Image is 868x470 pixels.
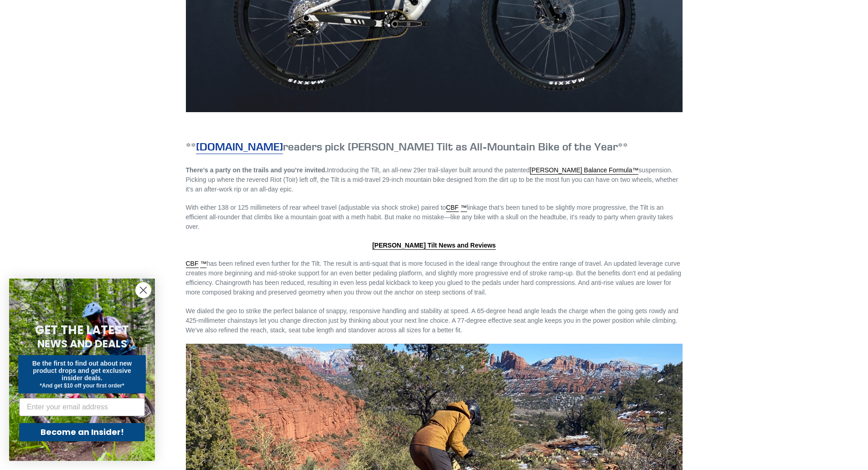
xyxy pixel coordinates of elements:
[446,204,459,212] a: CBF
[19,423,145,441] button: Become an Insider!
[186,166,678,193] span: Introducing the Tilt, an all-new 29er trail-slayer built around the patented suspension. Picking ...
[186,139,628,154] strong: ** readers pick [PERSON_NAME] Tilt as All-Mountain Bike of the Year**
[372,242,496,249] span: [PERSON_NAME] Tilt News and Reviews
[200,260,206,268] a: ™
[35,322,129,338] span: GET THE LATEST
[372,242,496,250] a: [PERSON_NAME] Tilt News and Reviews
[37,336,127,351] span: NEWS AND DEALS
[186,166,327,174] span: There’s a party on the trails and you’re invited.
[32,360,132,382] span: Be the first to find out about new product drops and get exclusive insider deals.
[186,307,678,334] span: We dialed the geo to strike the perfect balance of snappy, responsive handling and stability at s...
[40,382,124,389] span: *And get $10 off your first order*
[186,260,682,296] span: has been refined even further for the Tilt. The result is anti-squat that is more focused in the ...
[186,260,199,268] a: CBF
[196,139,283,154] a: [DOMAIN_NAME]
[461,204,467,212] a: ™
[19,398,145,416] input: Enter your email address
[530,166,639,175] a: [PERSON_NAME] Balance Formula™
[135,282,151,298] button: Close dialog
[186,204,673,230] span: With either 138 or 125 millimeters of rear wheel travel (adjustable via shock stroke) paired to l...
